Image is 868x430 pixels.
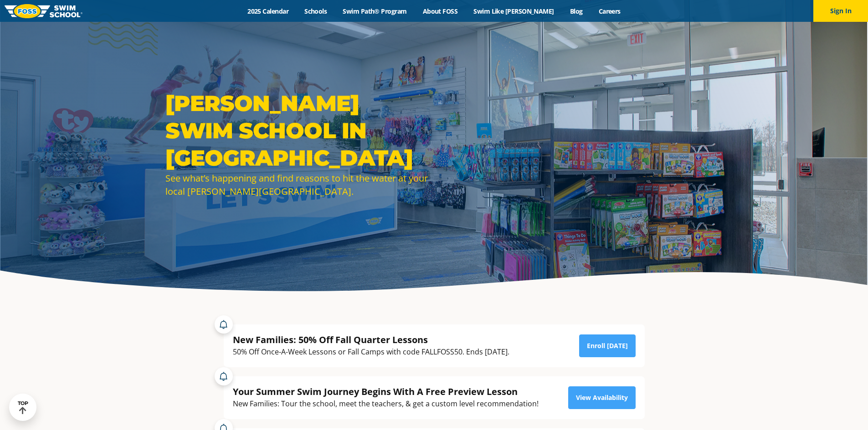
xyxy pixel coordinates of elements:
[233,334,509,346] div: New Families: 50% Off Fall Quarter Lessons
[466,7,562,15] a: Swim Like [PERSON_NAME]
[233,398,539,410] div: New Families: Tour the school, meet the teachers, & get a custom level recommendation!
[415,7,466,15] a: About FOSS
[233,346,509,358] div: 50% Off Once-A-Week Lessons or Fall Camps with code FALLFOSS50. Ends [DATE].
[233,385,539,398] div: Your Summer Swim Journey Begins With A Free Preview Lesson
[568,386,636,409] a: View Availability
[591,7,628,15] a: Careers
[165,90,430,172] h1: [PERSON_NAME] Swim School in [GEOGRAPHIC_DATA]
[18,400,28,415] div: TOP
[562,7,591,15] a: Blog
[165,172,430,198] div: See what’s happening and find reasons to hit the water at your local [PERSON_NAME][GEOGRAPHIC_DATA].
[5,4,82,18] img: FOSS Swim School Logo
[297,7,335,15] a: Schools
[335,7,415,15] a: Swim Path® Program
[579,334,636,357] a: Enroll [DATE]
[240,7,297,15] a: 2025 Calendar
